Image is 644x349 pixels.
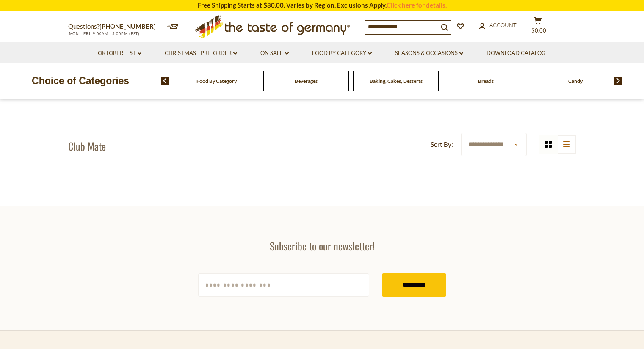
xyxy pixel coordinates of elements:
[161,77,169,85] img: previous arrow
[295,78,318,84] a: Beverages
[68,31,140,36] span: MON - FRI, 9:00AM - 5:00PM (EST)
[68,140,106,152] h1: Club Mate
[98,49,141,58] a: Oktoberfest
[531,27,546,34] span: $0.00
[100,22,156,30] a: [PHONE_NUMBER]
[431,139,453,150] label: Sort By:
[165,49,237,58] a: Christmas - PRE-ORDER
[478,78,494,84] a: Breads
[395,49,463,58] a: Seasons & Occasions
[370,78,423,84] a: Baking, Cakes, Desserts
[568,78,583,84] a: Candy
[312,49,372,58] a: Food By Category
[68,21,162,32] p: Questions?
[479,21,517,30] a: Account
[260,49,289,58] a: On Sale
[486,49,546,58] a: Download Catalog
[387,1,447,9] a: Click here for details.
[525,16,551,38] button: $0.00
[614,77,622,85] img: next arrow
[196,78,237,84] a: Food By Category
[198,239,446,252] h3: Subscribe to our newsletter!
[489,22,517,28] span: Account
